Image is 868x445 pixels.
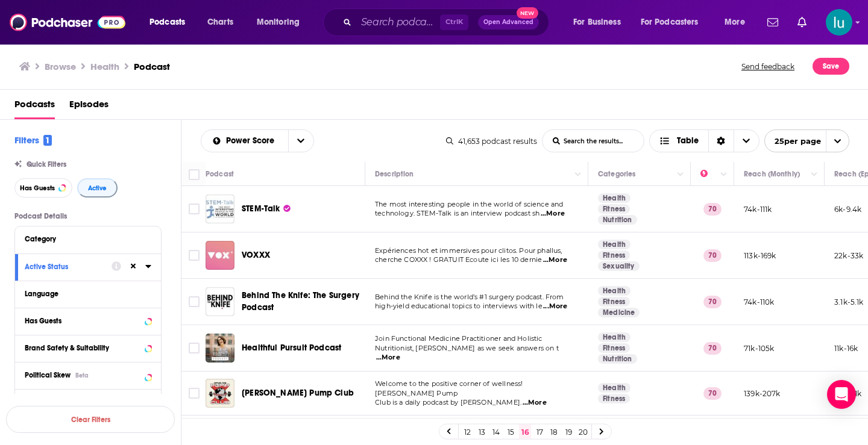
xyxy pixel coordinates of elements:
[541,209,565,219] span: ...More
[505,425,517,439] a: 15
[375,334,542,343] span: Join Functional Medicine Practitioner and Holistic
[375,255,542,264] span: cherche COXXX ! GRATUIT Ecoute ici les 10 dernie
[14,95,55,119] span: Podcasts
[45,61,76,72] a: Browse
[90,61,119,72] h1: Health
[598,251,630,260] a: Fitness
[242,290,359,313] span: Behind The Knife: The Surgery Podcast
[700,167,717,181] div: Power Score
[598,297,630,307] a: Fitness
[446,137,537,146] div: 41,653 podcast results
[6,406,175,433] button: Clear Filters
[288,130,313,152] button: open menu
[649,129,759,152] h2: Choose View
[764,129,849,152] button: open menu
[206,194,234,223] a: STEM-Talk
[598,204,630,214] a: Fitness
[533,425,546,439] a: 17
[242,343,341,353] span: Healthful Pursuit Podcast
[257,14,300,31] span: Monitoring
[598,215,637,225] a: Nutrition
[834,297,864,307] p: 3.1k-5.1k
[375,344,559,352] span: Nutritionist, [PERSON_NAME] as we seek answers on t
[708,130,734,152] div: Sort Direction
[25,231,151,246] button: Category
[483,19,533,25] span: Open Advanced
[242,387,354,399] a: [PERSON_NAME] Pump Club
[703,387,722,399] p: 70
[25,317,141,325] div: Has Guests
[703,296,722,308] p: 70
[826,9,852,36] span: Logged in as lusodano
[75,372,89,379] div: Beta
[703,203,722,215] p: 70
[206,287,234,316] img: Behind The Knife: The Surgery Podcast
[763,12,783,33] a: Show notifications dropdown
[565,13,636,32] button: open menu
[725,14,745,31] span: More
[25,286,151,301] button: Language
[14,178,72,198] button: Has Guests
[25,367,151,382] button: Political SkewBeta
[375,398,521,406] span: Club is a daily podcast by [PERSON_NAME].
[598,332,631,342] a: Health
[834,343,858,353] p: 11k-16k
[813,58,849,75] button: Save
[633,13,716,32] button: open menu
[703,249,722,261] p: 70
[189,296,200,307] span: Toggle select row
[598,240,631,249] a: Health
[577,425,589,439] a: 20
[543,302,567,311] span: ...More
[598,343,630,353] a: Fitness
[573,14,621,31] span: For Business
[141,13,201,32] button: open menu
[206,167,234,181] div: Podcast
[242,342,341,354] a: Healthful Pursuit Podcast
[200,13,241,32] a: Charts
[242,290,361,314] a: Behind The Knife: The Surgery Podcast
[206,334,234,363] a: Healthful Pursuit Podcast
[375,200,563,208] span: The most interesting people in the world of science and
[14,134,52,146] h2: Filters
[834,204,861,214] p: 6k-9.4k
[189,204,200,214] span: Toggle select row
[673,167,688,182] button: Column Actions
[206,379,234,408] img: Arnold's Pump Club
[598,354,637,364] a: Nutrition
[375,379,523,397] span: Welcome to the positive corner of wellness! [PERSON_NAME] Pump
[548,425,560,439] a: 18
[834,251,863,261] p: 22k-33k
[25,340,151,355] button: Brand Safety & Suitability
[717,167,731,182] button: Column Actions
[69,95,108,119] a: Episodes
[149,14,185,31] span: Podcasts
[242,203,291,215] a: STEM-Talk
[641,14,699,31] span: For Podcasters
[598,193,631,203] a: Health
[517,7,538,19] span: New
[716,13,760,32] button: open menu
[826,9,852,36] img: User Profile
[461,425,473,439] a: 12
[523,398,547,408] span: ...More
[25,313,151,328] button: Has Guests
[201,137,288,145] button: open menu
[242,250,270,260] span: VOXXX
[598,286,631,296] a: Health
[10,11,125,34] img: Podchaser - Follow, Share and Rate Podcasts
[248,13,315,32] button: open menu
[738,58,798,75] button: Send feedback
[206,241,234,270] a: VOXXX
[744,251,776,261] p: 113k-169k
[14,212,162,220] p: Podcast Details
[77,178,118,198] button: Active
[242,388,354,398] span: [PERSON_NAME] Pump Club
[826,9,852,36] button: Show profile menu
[375,302,542,310] span: high-yield educational topics to interviews with le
